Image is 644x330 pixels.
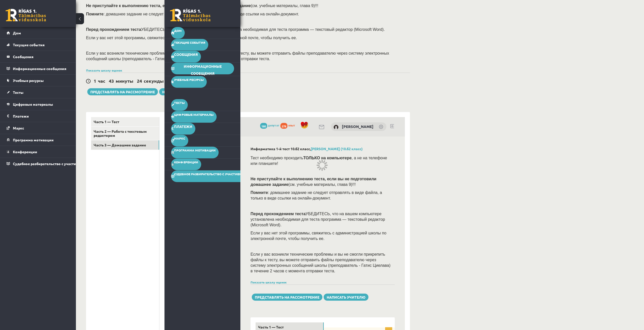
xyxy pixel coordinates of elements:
[255,295,319,299] font: Представлять на рассмотрение
[6,9,46,21] a: Рижская 1-я средняя школа заочного обучения
[137,78,142,84] font: 24
[282,124,286,128] font: 278
[171,147,219,158] a: Программа мотивации
[86,68,122,72] a: Показать шкалу оценок
[251,212,385,227] font: УБЕДИТЕСЬ, что на вашем компьютере установлена ​​необходимая для теста программа — текстовый реда...
[162,90,201,94] font: Написать учителю
[324,294,368,301] a: Написать учителю
[174,172,267,176] font: Судебное разбирательство с участием [PERSON_NAME]
[288,123,295,127] font: опыт
[251,4,318,8] font: (см. учебные материалы, глава 9)!!!
[7,75,70,86] a: Учебные ресурсы
[251,231,386,241] font: Если у вас нет этой программы, свяжитесь с администрацией школы по электронной почте, чтобы получ...
[260,123,280,127] a: 180 депутат
[252,294,322,301] button: Представлять на рассмотрение
[251,190,382,200] font: : домашнее задание не следует отправлять в виде файла, а только в виде ссылки на онлайн-документ.
[7,63,70,74] a: Информационные сообщения
[13,114,29,118] font: Платежи
[7,27,70,39] a: Дом
[94,143,146,147] font: Часть 3 — Домашнее задание
[251,252,390,273] font: Если у вас возникли технические проблемы и вы не смогли прикрепить файлы к тесту, вы можете отпра...
[7,110,70,122] a: Платежи
[13,161,111,166] font: Судебное разбирательство с участием [PERSON_NAME]
[174,113,214,117] font: Цифровые материалы
[334,125,339,130] img: Александра Павлова
[251,177,376,187] font: Не приступайте к выполнению теста, если вы не подготовили домашнее задание
[86,12,103,16] font: Помните
[174,136,185,140] font: Маркс
[141,27,385,32] font: УБЕДИТЕСЬ, что на вашем компьютере установлена ​​необходимая для теста программа — текстовый реда...
[7,51,70,62] a: Сообщения
[251,156,303,160] font: Тест необходимо проходить
[7,134,70,146] a: Программа мотивации
[86,36,297,40] font: Если у вас нет этой программы, свяжитесь с администрацией школы по электронной почте, чтобы получ...
[7,98,70,110] a: Цифровые материалы
[174,148,216,152] font: Программа мотивации
[251,146,311,151] font: Информатика 1-й тест 10.б2 класс,
[13,126,24,130] font: Маркс
[94,78,96,84] font: 1
[13,31,21,35] font: Дом
[159,88,204,95] a: Написать учителю
[13,42,45,47] font: Текущие события
[251,156,387,166] font: , а не на телефоне или планшете!
[13,102,53,106] font: Цифровые материалы
[87,88,158,95] button: Представлять на рассмотрение
[13,66,66,71] font: Информационные сообщения
[86,51,389,61] font: Если у вас возникли технические проблемы и вы не смогли прикрепить файлы к тесту, вы можете отпра...
[86,4,251,8] font: Не приступайте к выполнению теста, если вы не подготовили домашнее задание
[311,146,363,151] a: [PERSON_NAME] (10.б2 класс)
[342,124,373,129] a: [PERSON_NAME]
[13,149,37,154] font: Конференции
[116,78,133,84] font: минуты
[144,78,164,84] font: секунды
[13,138,54,142] font: Программа мотивации
[7,158,70,169] a: Судебное разбирательство с участием [PERSON_NAME]
[171,135,188,146] a: Маркс
[251,280,287,284] a: Показать шкалу оценок
[171,111,217,123] a: Цифровые материалы
[280,123,298,127] a: 278 опыт
[288,182,356,187] font: (см. учебные материалы, глава 9)!!!
[86,27,141,32] font: Перед прохождением теста
[7,39,70,51] a: Текущие события
[13,54,33,59] font: Сообщения
[90,90,155,94] font: Представлять на рассмотрение
[7,122,70,134] a: Маркс
[251,190,268,195] font: Помните
[171,170,271,182] a: Судебное разбирательство с участием [PERSON_NAME]
[268,123,280,127] font: депутат
[327,295,365,299] font: Написать учителю
[258,325,284,329] font: Часть 1 — Тест
[94,119,119,124] font: Часть 1 — Тест
[251,212,306,216] font: Перед прохождением теста
[94,129,147,138] font: Часть 2 — Работа с текстовым редактором
[7,146,70,158] a: Конференции
[7,86,70,98] a: Тесты
[303,156,351,160] font: ТОЛЬКО на компьютере
[91,140,159,150] a: Часть 3 — Домашнее задание
[98,78,105,84] font: час
[91,117,159,126] a: Часть 1 — Тест
[13,78,44,83] font: Учебные ресурсы
[261,124,266,128] font: 180
[109,78,114,84] font: 43
[13,90,24,95] font: Тесты
[171,123,195,135] a: Платежи
[174,160,198,164] font: Конференции
[91,127,159,140] a: Часть 2 — Работа с текстовым редактором
[171,159,201,170] a: Конференции
[103,12,299,16] font: : домашнее задание не следует отправлять в виде файла, а только в виде ссылки на онлайн-документ.
[174,124,192,129] font: Платежи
